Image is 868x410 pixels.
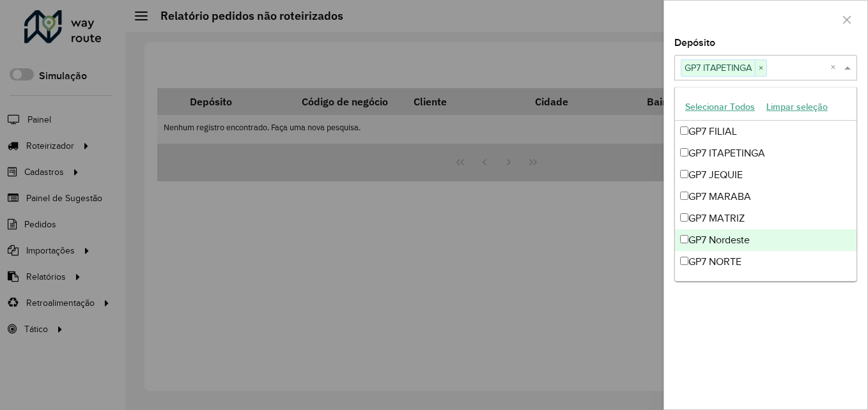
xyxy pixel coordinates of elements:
[675,251,856,273] div: GP7 NORTE
[675,273,856,294] div: GP7 PORTO SEGURO
[675,164,856,186] div: GP7 JEQUIE
[674,87,857,282] ng-dropdown-panel: Options list
[675,208,856,229] div: GP7 MATRIZ
[755,61,766,76] span: ×
[675,229,856,251] div: GP7 Nordeste
[675,121,856,142] div: GP7 FILIAL
[681,60,755,75] span: GP7 ITAPETINGA
[830,60,841,75] span: Clear all
[761,97,833,117] button: Limpar seleção
[675,186,856,208] div: GP7 MARABA
[675,142,856,164] div: GP7 ITAPETINGA
[679,97,761,117] button: Selecionar Todos
[674,35,715,50] label: Depósito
